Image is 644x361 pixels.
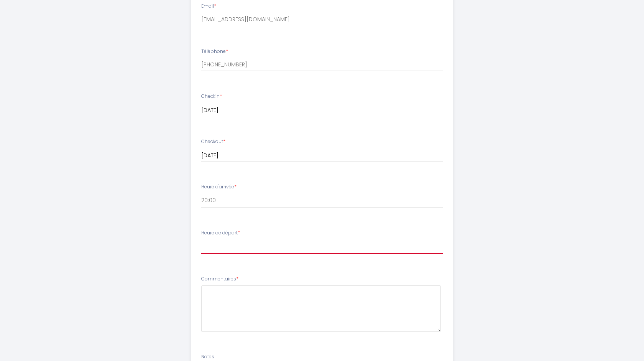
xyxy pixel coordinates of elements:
[201,183,237,191] label: Heure d'arrivée
[201,48,228,55] label: Téléphone
[201,93,222,100] label: Checkin
[201,229,240,237] label: Heure de départ
[201,138,225,145] label: Checkout
[201,275,238,283] label: Commentaires
[201,3,216,10] label: Email
[201,353,214,361] label: Notes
